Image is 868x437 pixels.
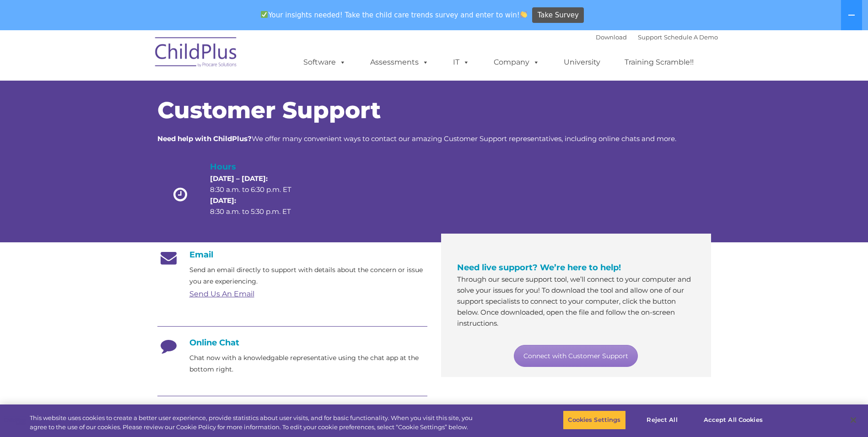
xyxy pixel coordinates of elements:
span: We offer many convenient ways to contact our amazing Customer Support representatives, including ... [157,134,676,143]
a: Take Survey [532,7,584,23]
span: Need live support? We’re here to help! [457,262,621,273]
strong: [DATE]: [210,196,236,205]
button: Accept All Cookies [699,410,768,430]
strong: Need help with ChildPlus? [157,134,252,143]
button: Reject All [634,410,691,430]
p: Through our secure support tool, we’ll connect to your computer and solve your issues for you! To... [457,274,695,329]
img: ChildPlus by Procare Solutions [151,31,242,76]
h4: Online Chat [157,338,427,348]
span: Your insights needed! Take the child care trends survey and enter to win! [257,6,531,24]
img: ✅ [261,11,268,18]
a: Company [485,53,549,71]
span: Take Survey [538,7,579,23]
a: Support [638,33,662,41]
a: Software [294,53,355,71]
button: Cookies Settings [563,410,625,430]
div: This website uses cookies to create a better user experience, provide statistics about user visit... [30,414,477,432]
h4: Hours [210,160,307,173]
button: Close [843,410,863,430]
a: Send Us An Email [189,290,254,298]
font: | [596,33,718,41]
a: University [555,53,609,71]
a: Schedule A Demo [664,33,718,41]
a: Download [596,33,627,41]
p: Chat now with a knowledgable representative using the chat app at the bottom right. [189,352,427,375]
a: Assessments [361,53,438,71]
a: Training Scramble!! [615,53,703,71]
p: Send an email directly to support with details about the concern or issue you are experiencing. [189,264,427,287]
a: Connect with Customer Support [514,345,638,367]
strong: [DATE] – [DATE]: [210,174,268,183]
a: IT [444,53,479,71]
h4: Email [157,250,427,260]
img: 👏 [520,11,527,18]
p: 8:30 a.m. to 6:30 p.m. ET 8:30 a.m. to 5:30 p.m. ET [210,173,307,217]
span: Customer Support [157,96,381,124]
